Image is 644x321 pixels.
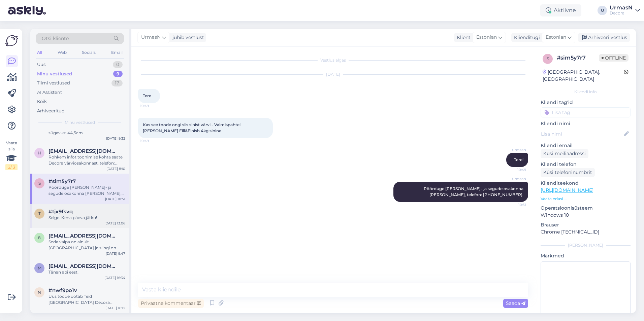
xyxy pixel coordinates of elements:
[42,35,69,42] span: Otsi kliente
[49,263,119,269] span: merle152@hotmail.com
[138,57,528,63] div: Vestlus algas
[49,124,125,136] div: Laius: 47,5cm, kõrgus: 84,5cm, sügavus: 44,5cm
[5,34,18,47] img: Askly Logo
[541,89,631,95] div: Kliendi info
[49,215,125,221] div: Selge. Kena päeva jätku!
[65,119,95,126] span: Minu vestlused
[541,142,631,149] p: Kliendi email
[113,61,123,68] div: 0
[37,98,47,105] div: Kõik
[599,54,629,62] span: Offline
[541,168,595,177] div: Küsi telefoninumbrit
[38,150,41,155] span: h
[37,71,72,77] div: Minu vestlused
[143,93,151,98] span: Tere
[37,80,70,86] div: Tiimi vestlused
[610,5,633,10] div: UrmasN
[49,287,77,293] span: #nwf9po1v
[543,69,624,83] div: [GEOGRAPHIC_DATA], [GEOGRAPHIC_DATA]
[454,34,471,41] div: Klient
[424,186,524,197] span: Pöörduge [PERSON_NAME]- ja segude osakonna [PERSON_NAME], telefon: [PHONE_NUMBER].
[541,187,593,193] a: [URL][DOMAIN_NAME]
[104,275,125,280] div: [DATE] 16:34
[170,34,204,41] div: juhib vestlust
[49,293,125,306] div: Uus toode ootab Teid [GEOGRAPHIC_DATA] Decora arvemüügis (kohe uksest sisse tulles vasakul esimen...
[541,161,631,168] p: Kliendi telefon
[106,251,125,256] div: [DATE] 9:47
[38,181,41,186] span: s
[501,176,526,181] span: UrmasN
[578,33,630,42] div: Arhiveeri vestlus
[541,205,631,212] p: Operatsioonisüsteem
[506,300,525,306] span: Saada
[105,306,125,311] div: [DATE] 16:12
[49,184,125,197] div: Pöörduge [PERSON_NAME]- ja segude osakonna [PERSON_NAME], telefon: [PHONE_NUMBER].
[140,103,165,108] span: 10:49
[143,122,241,133] span: Kas see toode ongi siis sinist värvi - Valmispahtel [PERSON_NAME] Fill&Finish 4kg sinine
[514,157,523,162] span: Tere!
[110,48,124,57] div: Email
[5,140,18,170] div: Vaata siia
[501,202,526,207] span: 10:51
[80,48,97,57] div: Socials
[49,239,125,251] div: Seda vaipa on ainult [GEOGRAPHIC_DATA] ja siingi on kogus nii väike, et tellida ei saa. Ainult lõ...
[141,34,161,41] span: UrmasN
[541,99,631,106] p: Kliendi tag'id
[38,265,41,271] span: m
[38,235,41,240] span: 8
[501,167,526,172] span: 10:49
[610,5,640,16] a: UrmasNDecora
[37,108,65,114] div: Arhiveeritud
[541,107,631,117] input: Lisa tag
[49,233,119,239] span: 8dkristina@gmail.com
[36,48,43,57] div: All
[511,34,540,41] div: Klienditugi
[610,10,633,16] div: Decora
[49,178,76,184] span: #sim5y7r7
[49,148,119,154] span: helari.vatsing@gmail.com
[5,164,18,170] div: 2 / 3
[38,211,41,216] span: t
[105,197,125,202] div: [DATE] 10:51
[541,130,623,138] input: Lisa nimi
[540,4,581,16] div: Aktiivne
[106,136,125,141] div: [DATE] 9:32
[541,228,631,236] p: Chrome [TECHNICAL_ID]
[541,212,631,219] p: Windows 10
[138,299,204,308] div: Privaatne kommentaar
[541,180,631,187] p: Klienditeekond
[111,80,123,86] div: 17
[37,89,62,96] div: AI Assistent
[106,166,125,171] div: [DATE] 8:10
[541,252,631,259] p: Märkmed
[38,290,41,295] span: n
[541,120,631,127] p: Kliendi nimi
[49,269,125,275] div: Tãnan abi eest!
[541,196,631,202] p: Vaata edasi ...
[113,71,123,77] div: 9
[138,71,528,77] div: [DATE]
[49,154,125,166] div: Rohkem infot toonimise kohta saate Decora värviosakonnast, telefon: [PHONE_NUMBER] ; e-mail: [EMA...
[49,209,73,215] span: #tjx9fsvq
[541,149,588,158] div: Küsi meiliaadressi
[547,56,549,61] span: s
[140,138,165,143] span: 10:49
[598,6,607,15] div: U
[546,34,566,41] span: Estonian
[557,54,599,62] div: # sim5y7r7
[476,34,497,41] span: Estonian
[541,242,631,248] div: [PERSON_NAME]
[56,48,68,57] div: Web
[104,221,125,226] div: [DATE] 13:06
[37,61,45,68] div: Uus
[541,221,631,228] p: Brauser
[501,147,526,152] span: UrmasN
